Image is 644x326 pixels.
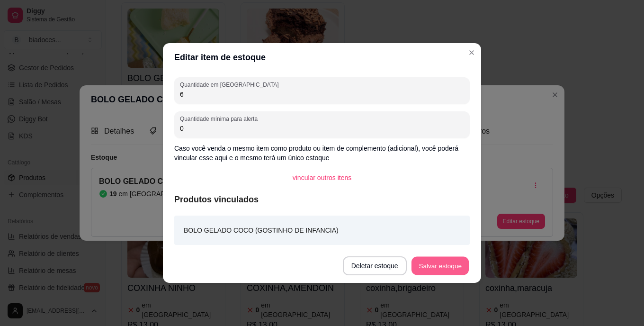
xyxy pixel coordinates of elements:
button: Salvar estoque [411,257,469,275]
input: Quantidade mínima para alerta [180,124,464,133]
p: Caso você venda o mesmo item como produto ou item de complemento (adicional), você poderá vincula... [174,144,470,163]
input: Quantidade em estoque [180,90,464,99]
button: Close [464,45,479,60]
button: vincular outros itens [285,168,359,187]
article: BOLO GELADO COCO (GOSTINHO DE INFANCIA) [184,225,339,235]
button: Deletar estoque [343,256,407,275]
article: Produtos vinculados [174,193,470,206]
header: Editar item de estoque [163,43,481,72]
label: Quantidade em [GEOGRAPHIC_DATA] [180,81,282,89]
label: Quantidade mínima para alerta [180,115,261,123]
